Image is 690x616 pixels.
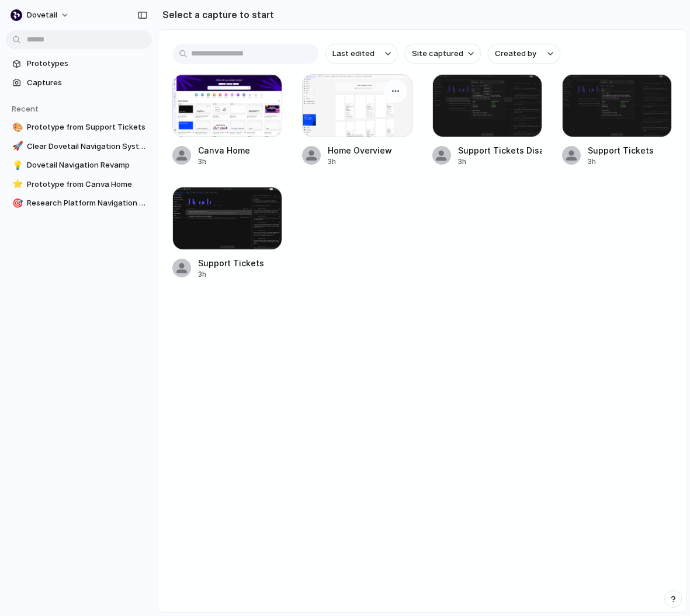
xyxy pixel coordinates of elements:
div: Home Overview [328,144,392,156]
span: Captures [27,77,147,89]
button: ⭐ [11,179,22,190]
span: Prototype from Support Tickets [27,121,147,133]
button: 💡 [11,159,22,171]
div: Support Tickets Disambiguation [458,144,542,156]
div: 🚀 [12,140,20,153]
a: Captures [6,74,152,92]
div: 3h [328,156,392,167]
button: 🚀 [11,141,22,152]
span: Research Platform Navigation Enhancement [27,197,147,209]
span: Recent [12,104,39,113]
button: Created by [488,44,560,64]
span: dovetail [27,9,57,21]
span: Prototypes [27,58,147,69]
button: 🎯 [11,197,22,209]
div: 3h [458,156,542,167]
div: 🎨 [12,121,20,134]
a: ⭐Prototype from Canva Home [6,176,152,193]
span: Clear Dovetail Navigation System [27,141,147,152]
h2: Select a capture to start [158,8,274,22]
a: 💡Dovetail Navigation Revamp [6,156,152,174]
button: Last edited [325,44,398,64]
span: Prototype from Canva Home [27,179,147,190]
div: Support Tickets [198,257,264,269]
div: Support Tickets [588,144,654,156]
a: Prototypes [6,55,152,72]
a: 🎨Prototype from Support Tickets [6,119,152,136]
div: 3h [588,156,654,167]
a: 🎯Research Platform Navigation Enhancement [6,194,152,212]
div: ⭐ [12,178,20,191]
div: 🎯 [12,197,20,210]
span: Site captured [412,48,463,60]
div: 💡 [12,159,20,172]
span: Last edited [332,48,375,60]
button: 🎨 [11,121,22,133]
button: Site captured [405,44,481,64]
div: Canva Home [198,144,250,156]
button: dovetail [6,6,75,25]
a: 🚀Clear Dovetail Navigation System [6,138,152,155]
span: Dovetail Navigation Revamp [27,159,147,171]
span: Created by [495,48,536,60]
div: 3h [198,269,264,280]
div: 3h [198,156,250,167]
